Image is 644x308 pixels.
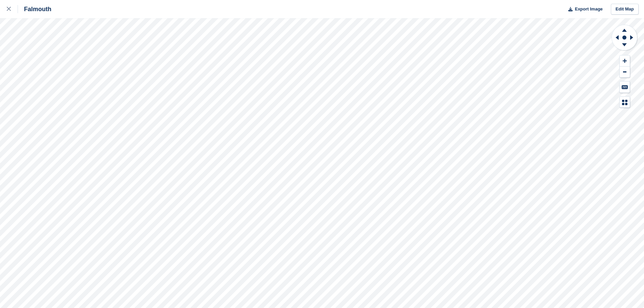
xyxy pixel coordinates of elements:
button: Export Image [564,4,603,15]
a: Edit Map [611,4,639,15]
span: Export Image [575,6,602,13]
button: Zoom Out [620,67,630,78]
button: Zoom In [620,55,630,67]
div: Falmouth [18,5,51,13]
button: Keyboard Shortcuts [620,81,630,93]
button: Map Legend [620,97,630,108]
